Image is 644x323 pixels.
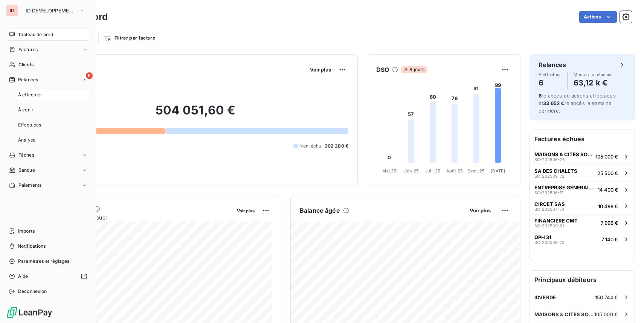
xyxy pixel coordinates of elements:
button: Voir plus [467,207,493,214]
tspan: Juil. 25 [425,168,440,174]
button: Voir plus [308,66,333,73]
span: SC-202509-72 [534,174,565,178]
span: SC-202509-73 [534,240,565,245]
span: 105 000 € [595,154,618,160]
img: Logo LeanPay [6,306,53,318]
tspan: Août 25 [446,168,463,174]
span: 105 000 € [594,311,618,317]
span: ID DEVELOPPEMENT PL [26,8,76,14]
span: 25 500 € [597,170,618,176]
span: FINANCIERE CMT [534,218,578,224]
a: Aide [6,270,90,282]
span: SC-202507-54 [534,207,565,212]
h6: DSO [376,65,389,74]
h6: Principaux débiteurs [530,271,635,289]
span: Voir plus [310,67,331,73]
tspan: Juin 25 [403,168,419,174]
span: Voir plus [237,208,255,213]
span: Tâches [18,152,34,158]
h4: 6 [539,77,561,89]
span: Notifications [18,243,46,250]
span: Factures [18,46,38,53]
span: 8 jours [401,66,427,73]
button: ENTREPRISE GENERALE [PERSON_NAME]SC-202506-1714 400 € [530,181,635,198]
button: Actions [579,11,617,23]
span: 7 140 € [601,236,618,242]
span: 14 400 € [598,187,618,193]
span: OPH 31 [534,234,551,240]
span: 156 744 € [595,294,618,300]
span: Non-échu [299,143,321,149]
span: 7 996 € [601,220,618,226]
span: Imports [18,228,35,235]
h6: Relances [539,60,566,69]
span: Aide [18,273,28,280]
span: Déconnexion [18,288,47,295]
span: Banque [18,167,35,174]
span: 10 488 € [598,203,618,209]
span: Analyse [18,137,35,143]
button: MAISONS & CITES SOCIETE ANONYME D'HLMSC-202506-25105 000 € [530,148,635,165]
h6: Factures échues [530,130,635,148]
span: Effectuées [18,122,41,128]
span: IDVERDE [534,294,556,300]
button: OPH 31SC-202509-737 140 € [530,231,635,247]
h4: 63,12 k € [574,77,612,89]
span: SC-202506-17 [534,190,563,195]
span: À venir [18,107,34,113]
span: Paiements [18,182,41,189]
span: Voir plus [470,207,491,213]
span: SA DES CHALETS [534,168,577,174]
button: FINANCIERE CMTSC-202509-817 996 € [530,214,635,231]
button: Voir plus [235,207,257,214]
tspan: [DATE] [491,168,505,174]
span: 33 652 € [543,100,564,106]
span: Clients [18,61,34,68]
button: CIRCET SASSC-202507-5410 488 € [530,198,635,214]
span: 6 [539,93,542,99]
span: 6 [86,72,93,79]
button: Filtrer par facture [98,32,160,44]
span: Chiffre d'affaires mensuel [43,213,232,221]
span: 302 280 € [325,143,348,149]
span: SC-202509-81 [534,224,564,228]
span: MAISONS & CITES SOCIETE ANONYME D'HLM [534,311,594,317]
span: ENTREPRISE GENERALE [PERSON_NAME] [534,184,595,190]
span: Relances [18,76,38,83]
span: Paramètres et réglages [18,258,69,265]
span: SC-202506-25 [534,157,565,162]
h6: Balance âgée [300,206,340,215]
span: À effectuer [539,72,561,77]
button: SA DES CHALETSSC-202509-7225 500 € [530,165,635,181]
span: Tableau de bord [18,31,53,38]
tspan: Mai 25 [382,168,396,174]
h2: 504 051,60 € [43,103,348,125]
span: MAISONS & CITES SOCIETE ANONYME D'HLM [534,151,592,157]
span: relances ou actions effectuées et relancés la semaine dernière. [539,93,616,114]
span: À effectuer [18,91,43,98]
iframe: Intercom live chat [618,297,636,315]
tspan: Sept. 25 [468,168,485,174]
span: CIRCET SAS [534,201,565,207]
span: Montant à relancer [574,72,612,77]
div: ID [6,5,18,17]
